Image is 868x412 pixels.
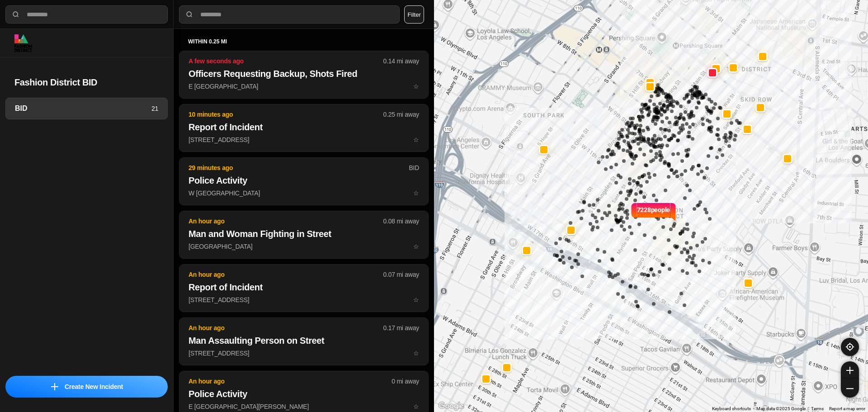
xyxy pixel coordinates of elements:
[413,403,419,410] span: star
[637,205,670,225] p: 7228 people
[413,83,419,90] span: star
[185,10,194,19] img: search
[841,379,859,398] button: zoom-out
[179,264,429,312] button: An hour ago0.07 mi awayReport of Incident[STREET_ADDRESS]star
[413,296,419,303] span: star
[413,136,419,143] span: star
[404,5,424,24] button: Filter
[179,403,429,410] a: An hour ago0 mi awayPolice ActivityE [GEOGRAPHIC_DATA][PERSON_NAME]star
[179,104,429,152] button: 10 minutes ago0.25 mi awayReport of Incident[STREET_ADDRESS]star
[179,349,429,357] a: An hour ago0.17 mi awayMan Assaulting Person on Street[STREET_ADDRESS]star
[179,157,429,205] button: 29 minutes agoBIDPolice ActivityW [GEOGRAPHIC_DATA]star
[413,243,419,250] span: star
[392,377,419,386] p: 0 mi away
[188,38,420,45] h5: within 0.25 mi
[189,163,409,172] p: 29 minutes ago
[436,400,466,412] a: Open this area in Google Maps (opens a new window)
[846,343,854,351] img: recenter
[756,406,806,411] span: Map data ©2025 Google
[383,270,419,279] p: 0.07 mi away
[189,281,419,294] h2: Report of Incident
[841,338,859,356] button: recenter
[14,34,32,52] img: logo
[189,334,419,347] h2: Man Assaulting Person on Street
[189,349,419,358] p: [STREET_ADDRESS]
[409,163,419,172] p: BID
[189,82,419,91] p: E [GEOGRAPHIC_DATA]
[413,350,419,357] span: star
[189,217,383,226] p: An hour ago
[151,104,158,113] p: 21
[712,406,751,412] button: Keyboard shortcuts
[383,323,419,332] p: 0.17 mi away
[829,406,865,411] a: Report a map error
[189,323,383,332] p: An hour ago
[413,189,419,197] span: star
[841,361,859,379] button: zoom-in
[189,174,419,187] h2: Police Activity
[189,121,419,133] h2: Report of Incident
[383,110,419,119] p: 0.25 mi away
[11,10,20,19] img: search
[179,317,429,365] button: An hour ago0.17 mi awayMan Assaulting Person on Street[STREET_ADDRESS]star
[670,202,677,222] img: notch
[436,400,466,412] img: Google
[179,51,429,99] button: A few seconds ago0.14 mi awayOfficers Requesting Backup, Shots FiredE [GEOGRAPHIC_DATA]star
[189,110,383,119] p: 10 minutes ago
[189,270,383,279] p: An hour ago
[189,189,419,198] p: W [GEOGRAPHIC_DATA]
[846,367,854,374] img: zoom-in
[189,377,392,386] p: An hour ago
[15,103,151,114] h3: BID
[5,98,168,119] a: BID21
[189,295,419,304] p: [STREET_ADDRESS]
[5,376,168,398] button: iconCreate New Incident
[65,382,123,391] p: Create New Incident
[51,383,58,390] img: icon
[179,136,429,143] a: 10 minutes ago0.25 mi awayReport of Incident[STREET_ADDRESS]star
[189,388,419,400] h2: Police Activity
[383,217,419,226] p: 0.08 mi away
[179,296,429,303] a: An hour ago0.07 mi awayReport of Incident[STREET_ADDRESS]star
[846,385,854,392] img: zoom-out
[179,82,429,90] a: A few seconds ago0.14 mi awayOfficers Requesting Backup, Shots FiredE [GEOGRAPHIC_DATA]star
[189,135,419,144] p: [STREET_ADDRESS]
[811,406,824,411] a: Terms (opens in new tab)
[189,227,419,240] h2: Man and Woman Fighting in Street
[189,67,419,80] h2: Officers Requesting Backup, Shots Fired
[630,202,637,222] img: notch
[179,211,429,259] button: An hour ago0.08 mi awayMan and Woman Fighting in Street[GEOGRAPHIC_DATA]star
[383,57,419,66] p: 0.14 mi away
[189,402,419,411] p: E [GEOGRAPHIC_DATA][PERSON_NAME]
[189,57,383,66] p: A few seconds ago
[179,189,429,197] a: 29 minutes agoBIDPolice ActivityW [GEOGRAPHIC_DATA]star
[179,242,429,250] a: An hour ago0.08 mi awayMan and Woman Fighting in Street[GEOGRAPHIC_DATA]star
[189,242,419,251] p: [GEOGRAPHIC_DATA]
[14,76,159,89] h2: Fashion District BID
